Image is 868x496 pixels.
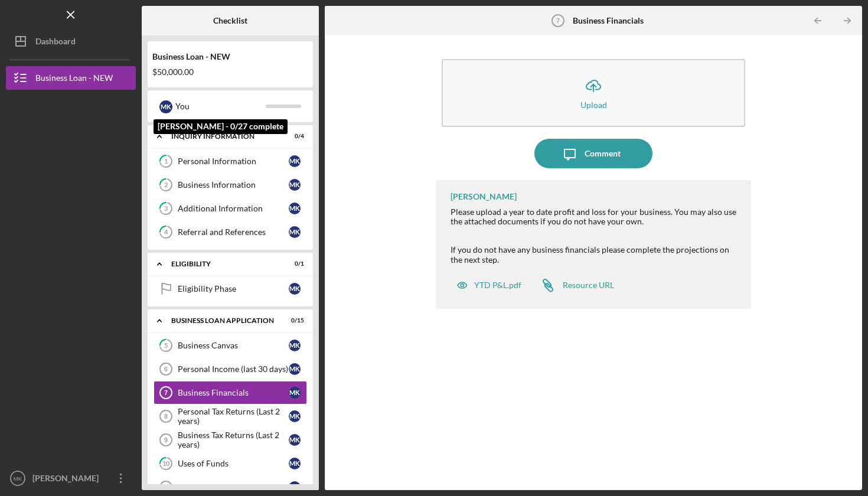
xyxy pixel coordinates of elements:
div: 0 / 1 [283,260,304,267]
div: Business Loan - NEW [35,66,113,93]
div: Additional Information [178,204,289,213]
div: M K [289,340,301,351]
tspan: 4 [164,229,168,236]
button: Upload [442,59,745,127]
tspan: 3 [164,205,168,213]
a: 5Business CanvasMK [154,334,307,357]
div: Dashboard [35,30,76,56]
tspan: 10 [162,460,170,468]
a: 8Personal Tax Returns (Last 2 years)MK [154,404,307,428]
div: BUSINESS LOAN APPLICATION [171,317,275,324]
button: Comment [534,139,652,168]
div: Referral and References [178,227,289,237]
tspan: 9 [164,436,168,443]
div: M K [289,481,301,493]
div: If you do not have any business financials please complete the projections on the next step. [451,245,739,264]
div: M K [289,458,301,469]
text: MK [14,475,22,482]
div: M K [289,155,301,167]
div: Business Information [178,180,289,190]
div: Upload [580,100,607,109]
div: Eligibility Phase [178,284,289,293]
b: Checklist [213,16,247,25]
div: $50,000.00 [152,67,308,77]
a: 10Uses of FundsMK [154,452,307,475]
a: 1Personal InformationMK [154,149,307,173]
div: Uses of Funds [178,459,289,468]
tspan: 6 [164,366,168,373]
div: INQUIRY INFORMATION [171,133,275,140]
div: M K [289,387,301,399]
tspan: 1 [164,158,168,165]
tspan: 7 [164,389,168,396]
div: M K [289,363,301,375]
div: Personal Tax Returns (Last 2 years) [178,407,289,426]
tspan: 8 [164,413,168,420]
div: Business Loan - NEW [152,52,308,61]
a: 3Additional InformationMK [154,197,307,220]
div: [PERSON_NAME] [451,192,517,201]
button: Dashboard [6,30,136,53]
button: Business Loan - NEW [6,66,136,90]
a: 4Referral and ReferencesMK [154,220,307,244]
div: M K [289,179,301,191]
div: M K [289,283,301,295]
tspan: 11 [162,484,169,491]
div: Business Canvas [178,341,289,350]
div: Collateral [178,482,289,492]
div: M K [289,434,301,446]
a: Eligibility PhaseMK [154,277,307,301]
div: M K [289,203,301,214]
div: Personal Income (last 30 days) [178,364,289,374]
div: YTD P&L.pdf [474,280,521,290]
a: 9Business Tax Returns (Last 2 years)MK [154,428,307,452]
div: Business Financials [178,388,289,397]
div: You [175,96,266,116]
button: MK[PERSON_NAME] [6,466,136,490]
div: Please upload a year to date profit and loss for your business. You may also use the attached doc... [451,207,739,245]
div: Business Tax Returns (Last 2 years) [178,430,289,449]
a: 7Business FinancialsMK [154,381,307,404]
div: M K [289,226,301,238]
div: 0 / 4 [283,133,304,140]
a: Resource URL [533,273,614,297]
div: Comment [585,139,621,168]
tspan: 7 [556,17,560,24]
div: Resource URL [563,280,614,290]
button: YTD P&L.pdf [451,273,527,297]
a: 2Business InformationMK [154,173,307,197]
div: Personal Information [178,156,289,166]
a: 6Personal Income (last 30 days)MK [154,357,307,381]
div: M K [159,100,172,113]
div: 0 / 15 [283,317,304,324]
tspan: 5 [164,342,168,350]
div: ELIGIBILITY [171,260,275,267]
div: M K [289,410,301,422]
tspan: 2 [164,181,168,189]
b: Business Financials [573,16,644,25]
div: [PERSON_NAME] [30,466,106,493]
